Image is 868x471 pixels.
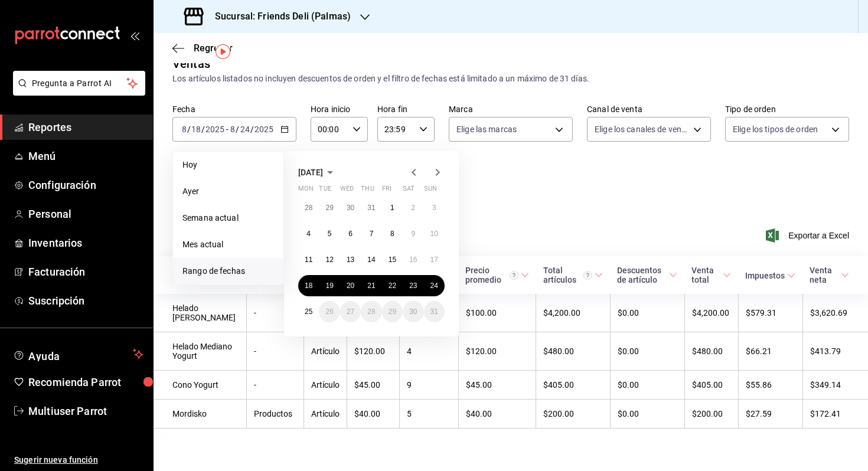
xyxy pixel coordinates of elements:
td: $27.59 [738,400,802,429]
td: $45.00 [347,371,399,400]
abbr: August 11, 2025 [305,256,312,264]
abbr: August 22, 2025 [389,282,396,290]
div: Precio promedio [465,266,518,284]
button: Regresar [172,42,233,54]
td: $0.00 [610,332,684,371]
td: 5 [399,400,458,429]
td: $349.14 [802,371,868,400]
abbr: August 17, 2025 [430,256,438,264]
span: Venta total [691,266,731,284]
abbr: August 26, 2025 [325,308,333,316]
div: Venta total [691,266,720,284]
button: August 2, 2025 [403,197,423,218]
abbr: August 3, 2025 [432,204,436,212]
abbr: August 9, 2025 [411,230,415,238]
td: $40.00 [347,400,399,429]
abbr: August 15, 2025 [389,256,396,264]
span: Facturación [28,264,143,280]
span: Descuentos de artículo [617,266,677,284]
h3: Sucursal: Friends Deli (Palmas) [205,9,351,24]
td: 9 [399,371,458,400]
span: Semana actual [182,212,274,224]
button: July 28, 2025 [298,197,319,218]
abbr: July 30, 2025 [347,204,354,212]
button: August 31, 2025 [424,301,445,322]
span: Precio promedio [465,266,529,284]
td: Artículo [304,371,347,400]
td: $4,200.00 [684,294,738,332]
button: July 31, 2025 [361,197,381,218]
button: August 12, 2025 [319,249,340,270]
button: August 26, 2025 [319,301,340,322]
td: $0.00 [610,371,684,400]
button: July 30, 2025 [340,197,361,218]
span: Elige las marcas [456,123,517,135]
span: Impuestos [745,271,795,280]
button: August 3, 2025 [424,197,445,218]
button: August 13, 2025 [340,249,361,270]
button: August 28, 2025 [361,301,381,322]
td: $172.41 [802,400,868,429]
abbr: August 18, 2025 [305,282,312,290]
abbr: July 31, 2025 [367,204,375,212]
input: ---- [254,125,274,134]
abbr: August 12, 2025 [325,256,333,264]
td: $40.00 [458,400,536,429]
label: Hora inicio [311,105,368,113]
button: August 7, 2025 [361,223,381,244]
button: August 4, 2025 [298,223,319,244]
td: - [246,371,304,400]
abbr: August 13, 2025 [347,256,354,264]
td: $405.00 [684,371,738,400]
button: August 17, 2025 [424,249,445,270]
input: -- [240,125,250,134]
button: August 18, 2025 [298,275,319,296]
div: Descuentos de artículo [617,266,667,284]
span: - [226,125,229,134]
abbr: August 8, 2025 [390,230,394,238]
abbr: Thursday [361,185,374,197]
span: Personal [28,206,143,222]
td: 4 [399,332,458,371]
abbr: August 25, 2025 [305,308,312,316]
button: [DATE] [298,165,337,179]
td: $66.21 [738,332,802,371]
span: Ayuda [28,347,128,361]
button: August 27, 2025 [340,301,361,322]
button: August 16, 2025 [403,249,423,270]
td: $100.00 [458,294,536,332]
a: Pregunta a Parrot AI [8,86,145,98]
button: August 21, 2025 [361,275,381,296]
abbr: Wednesday [340,185,354,197]
td: $200.00 [684,400,738,429]
abbr: August 21, 2025 [367,282,375,290]
span: Rango de fechas [182,265,274,277]
span: / [187,125,191,134]
span: Mes actual [182,238,274,251]
td: $0.00 [610,294,684,332]
button: Pregunta a Parrot AI [13,71,145,96]
abbr: Saturday [403,185,415,197]
label: Canal de venta [587,105,711,113]
span: Sugerir nueva función [14,454,143,466]
button: August 5, 2025 [319,223,340,244]
abbr: August 31, 2025 [430,308,438,316]
abbr: August 6, 2025 [348,230,353,238]
label: Marca [449,105,573,113]
abbr: August 1, 2025 [390,204,394,212]
input: ---- [205,125,225,134]
abbr: August 14, 2025 [367,256,375,264]
button: August 8, 2025 [382,223,403,244]
abbr: August 20, 2025 [347,282,354,290]
div: Total artículos [543,266,593,284]
span: Menú [28,148,143,164]
button: August 22, 2025 [382,275,403,296]
svg: El total artículos considera cambios de precios en los artículos así como costos adicionales por ... [583,271,592,280]
td: Artículo [304,332,347,371]
button: August 30, 2025 [403,301,423,322]
abbr: August 7, 2025 [370,230,374,238]
abbr: August 24, 2025 [430,282,438,290]
button: August 29, 2025 [382,301,403,322]
td: $200.00 [536,400,611,429]
div: Ventas [172,55,210,73]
